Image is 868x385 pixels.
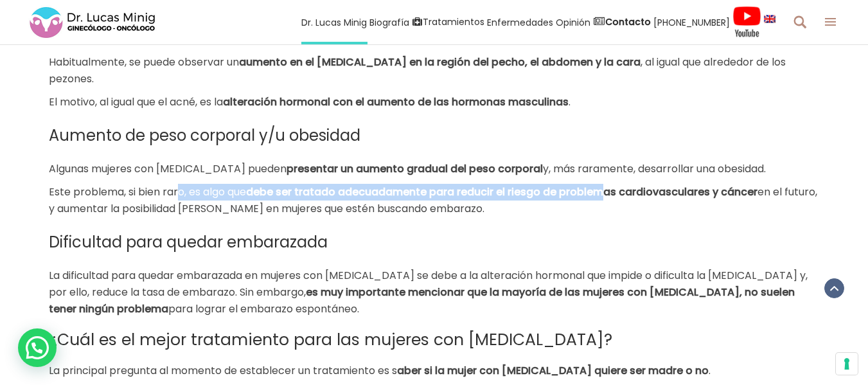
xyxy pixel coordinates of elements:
[239,55,641,69] b: aumento en el [MEDICAL_DATA] en la región del pecho, el abdomen y la cara
[732,6,761,38] img: Videos Youtube Ginecología
[49,328,612,351] span: ¿Cuál es el mejor tratamiento para las mujeres con [MEDICAL_DATA]?
[487,15,553,30] span: Enfermedades
[764,15,775,22] img: language english
[49,55,239,69] span: Habitualmente, se puede observar un
[301,15,367,30] span: Dr. Lucas Minig
[556,15,590,30] span: Opinión
[543,161,766,176] span: y, más raramente, desarrollar una obesidad.
[49,363,397,378] span: La principal pregunta al momento de establecer un tratamiento es s
[423,15,484,30] span: Tratamientos
[569,94,571,109] span: .
[223,94,569,109] b: alteración hormonal con el aumento de las hormonas masculinas
[605,15,651,28] strong: Contacto
[49,285,795,316] b: es muy importante mencionar que la mayoría de las mujeres con [MEDICAL_DATA], no suelen tener nin...
[168,301,359,316] span: para lograr el embarazo espontáneo.
[709,363,711,378] span: .
[246,184,757,199] b: debe ser tratado adecuadamente para reducir el riesgo de problemas cardiovasculares y cáncer
[287,161,543,176] b: presentar un aumento gradual del peso corporal
[49,94,223,109] span: El motivo, al igual que el acné, es la
[836,353,858,375] button: Sus preferencias de consentimiento para tecnologías de seguimiento
[49,184,817,216] span: en el futuro, y aumentar la posibilidad [PERSON_NAME] en mujeres que estén buscando embarazo.
[653,15,730,30] span: [PHONE_NUMBER]
[49,184,246,199] span: Este problema, si bien raro, es algo que
[369,15,409,30] span: Biografía
[49,231,328,253] span: Dificultad para quedar embarazada
[397,363,709,378] b: aber si la mujer con [MEDICAL_DATA] quiere ser madre o no
[49,161,287,176] span: Algunas mujeres con [MEDICAL_DATA] pueden
[49,268,808,300] span: La dificultad para quedar embarazada en mujeres con [MEDICAL_DATA] se debe a la alteración hormon...
[49,125,360,146] span: Aumento de peso corporal y/u obesidad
